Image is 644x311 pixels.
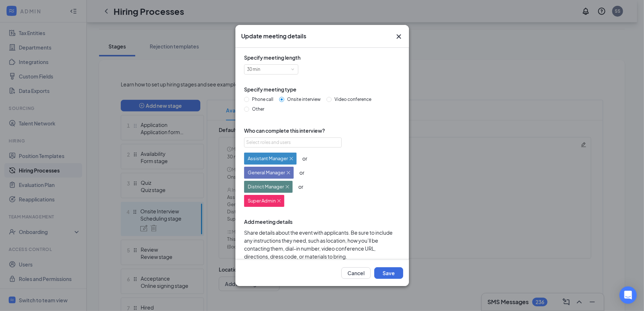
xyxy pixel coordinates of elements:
span: Onsite interview [284,97,324,102]
span: Specify meeting type [244,85,400,93]
button: Close [394,32,403,41]
button: Save [374,267,403,279]
div: Select roles and users [246,139,336,146]
svg: Cross [394,32,403,41]
div: Open Intercom Messenger [619,286,637,304]
span: Other [249,106,267,112]
div: or [302,154,307,162]
span: General Manager [248,169,285,176]
div: 30 min [247,65,265,74]
span: District Manager [248,183,284,190]
h3: Update meeting details [241,32,306,40]
div: or [298,183,303,191]
button: Cancel [341,267,371,279]
span: Who can complete this interview? [244,126,400,134]
span: Share details about the event with applicants. Be sure to include any instructions they need, suc... [244,228,400,260]
span: Super Admin [248,197,276,204]
span: Specify meeting length [244,54,400,61]
span: Video conference [332,97,374,102]
span: Phone call [249,97,276,102]
span: Assistant Manager [248,155,288,162]
div: or [299,169,304,176]
span: Add meeting details [244,217,400,225]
